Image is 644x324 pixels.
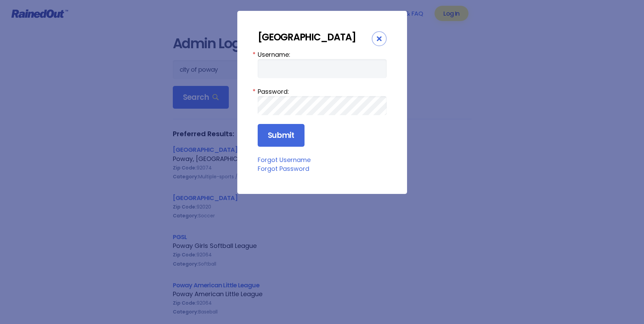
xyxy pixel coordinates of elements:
[372,31,387,46] div: Close
[258,31,372,43] div: [GEOGRAPHIC_DATA]
[258,87,387,96] label: Password:
[258,164,309,173] a: Forgot Password
[258,156,311,164] a: Forgot Username
[258,124,305,147] input: Submit
[258,50,387,59] label: Username:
